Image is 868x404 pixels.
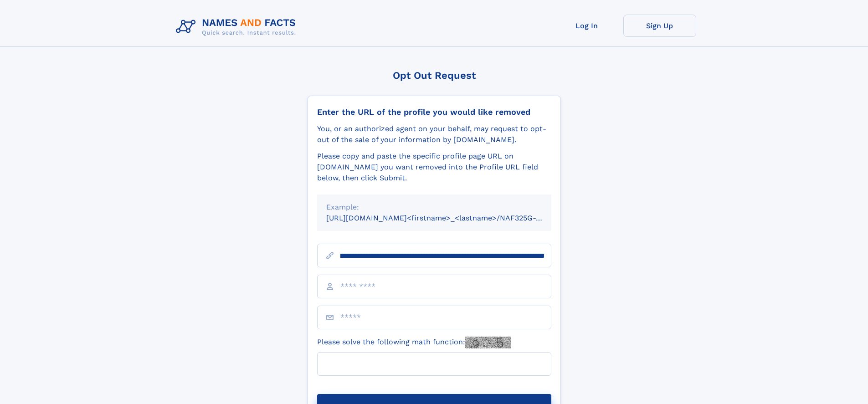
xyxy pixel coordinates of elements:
[317,123,551,145] div: You, or an authorized agent on your behalf, may request to opt-out of the sale of your informatio...
[308,70,561,81] div: Opt Out Request
[326,202,542,213] div: Example:
[172,15,303,39] img: Logo Names and Facts
[317,151,551,184] div: Please copy and paste the specific profile page URL on [DOMAIN_NAME] you want removed into the Pr...
[326,214,569,222] small: [URL][DOMAIN_NAME]<firstname>_<lastname>/NAF325G-xxxxxxxx
[550,15,623,37] a: Log In
[623,15,696,37] a: Sign Up
[317,107,551,117] div: Enter the URL of the profile you would like removed
[317,337,511,348] label: Please solve the following math function:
